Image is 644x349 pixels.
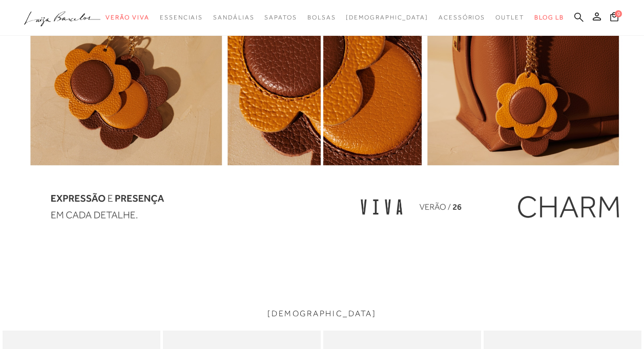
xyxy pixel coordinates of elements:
[267,309,376,318] a: [DEMOGRAPHIC_DATA]
[346,14,428,21] span: [DEMOGRAPHIC_DATA]
[106,14,150,21] span: Verão Viva
[264,8,297,27] a: categoryNavScreenReaderText
[495,14,524,21] span: Outlet
[160,14,203,21] span: Essenciais
[307,14,336,21] span: Bolsas
[106,8,150,27] a: categoryNavScreenReaderText
[607,11,621,25] button: 0
[213,14,254,21] span: Sandálias
[439,14,485,21] span: Acessórios
[264,14,297,21] span: Sapatos
[346,8,428,27] a: noSubCategoriesText
[307,8,336,27] a: categoryNavScreenReaderText
[439,8,485,27] a: categoryNavScreenReaderText
[495,8,524,27] a: categoryNavScreenReaderText
[213,8,254,27] a: categoryNavScreenReaderText
[160,8,203,27] a: categoryNavScreenReaderText
[534,14,564,21] span: BLOG LB
[534,8,564,27] a: BLOG LB
[615,10,622,17] span: 0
